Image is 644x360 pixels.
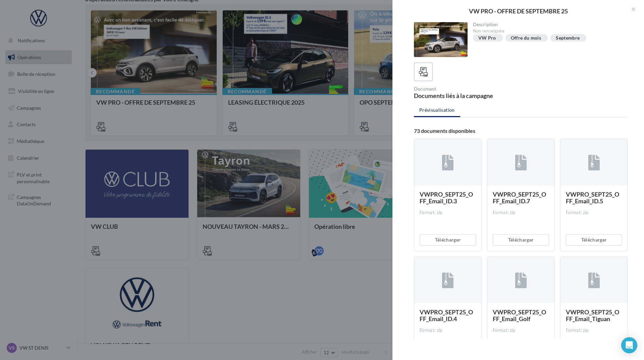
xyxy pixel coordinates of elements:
span: VWPRO_SEPT25_OFF_Email_ID.4 [420,308,473,322]
button: Télécharger [493,234,549,246]
div: VW Pro [478,36,496,41]
div: Format: zip [420,327,476,333]
div: Septembre [556,36,580,41]
span: VWPRO_SEPT25_OFF_Email_ID.3 [420,191,473,205]
div: Format: zip [566,210,622,216]
div: Format: zip [493,210,549,216]
button: Télécharger [566,234,622,246]
span: VWPRO_SEPT25_OFF_Email_Tiguan [566,308,619,322]
div: Documents liés à la campagne [414,93,518,99]
div: Document [414,87,518,91]
span: VWPRO_SEPT25_OFF_Email_ID.5 [566,191,619,205]
div: 73 documents disponibles [414,128,628,134]
div: Format: zip [566,327,622,333]
div: Format: zip [420,210,476,216]
button: Télécharger [420,234,476,246]
span: VWPRO_SEPT25_OFF_Email_Golf [493,308,546,322]
div: VW PRO - OFFRE DE SEPTEMBRE 25 [403,8,633,14]
div: Format: zip [493,327,549,333]
div: Description [473,22,623,27]
div: Open Intercom Messenger [621,337,637,353]
div: Non renseignée [473,28,623,34]
span: VWPRO_SEPT25_OFF_Email_ID.7 [493,191,546,205]
div: Offre du mois [511,36,541,41]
